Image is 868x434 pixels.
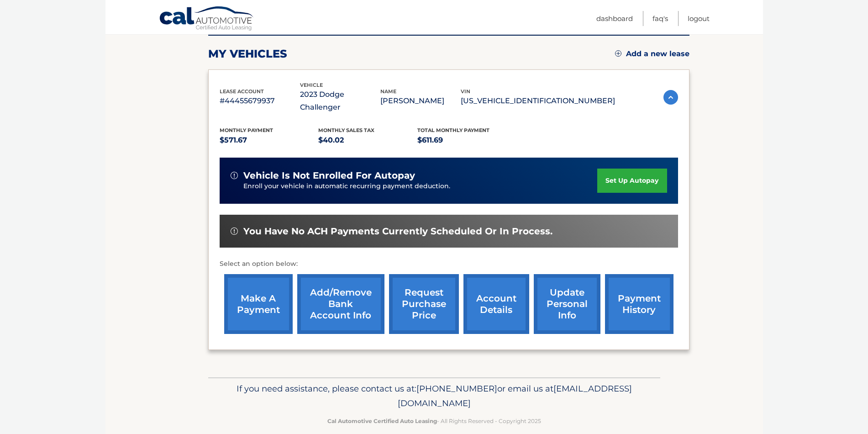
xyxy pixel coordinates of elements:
a: Dashboard [596,11,633,26]
span: lease account [220,88,264,95]
p: - All Rights Reserved - Copyright 2025 [214,416,654,426]
p: 2023 Dodge Challenger [300,88,380,114]
p: $571.67 [220,134,319,147]
span: You have no ACH payments currently scheduled or in process. [243,226,552,237]
p: #44455679937 [220,95,300,107]
span: name [380,88,396,95]
p: $611.69 [417,134,516,147]
a: Cal Automotive [159,6,255,32]
img: accordion-active.svg [663,90,678,105]
span: vin [461,88,470,95]
span: Total Monthly Payment [417,127,489,133]
a: request purchase price [389,274,459,334]
a: set up autopay [597,169,667,193]
img: alert-white.svg [231,228,238,235]
a: Add/Remove bank account info [297,274,384,334]
strong: Cal Automotive Certified Auto Leasing [327,418,437,424]
p: If you need assistance, please contact us at: or email us at [214,381,654,411]
p: [PERSON_NAME] [380,95,461,107]
h2: my vehicles [208,47,287,61]
a: make a payment [224,274,293,334]
span: vehicle [300,82,323,88]
span: [PHONE_NUMBER] [416,383,497,394]
a: Add a new lease [615,49,689,58]
a: Logout [688,11,710,26]
span: vehicle is not enrolled for autopay [243,170,415,181]
p: Enroll your vehicle in automatic recurring payment deduction. [243,181,598,191]
a: FAQ's [652,11,668,26]
span: Monthly sales Tax [318,127,374,133]
img: add.svg [615,50,621,57]
a: payment history [605,274,673,334]
span: [EMAIL_ADDRESS][DOMAIN_NAME] [398,383,632,408]
a: update personal info [534,274,600,334]
p: [US_VEHICLE_IDENTIFICATION_NUMBER] [461,95,615,107]
a: account details [463,274,529,334]
p: $40.02 [318,134,417,147]
p: Select an option below: [220,259,678,270]
img: alert-white.svg [231,172,238,179]
span: Monthly Payment [220,127,273,133]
